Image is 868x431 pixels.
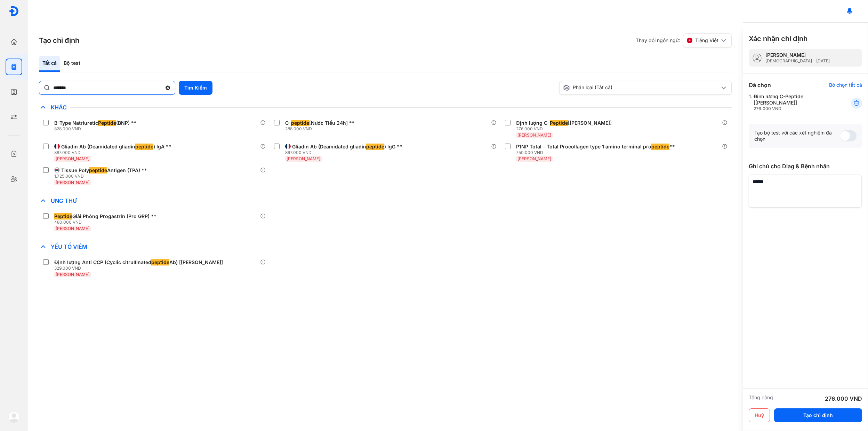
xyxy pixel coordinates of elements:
div: Thay đổi ngôn ngữ: [636,33,732,47]
div: [DEMOGRAPHIC_DATA] - [DATE] [765,58,830,64]
span: Peptide [54,213,72,220]
div: [PERSON_NAME] [765,52,830,58]
div: Tất cả [39,56,60,72]
div: 750.000 VND [516,150,678,155]
h3: Xác nhận chỉ định [749,34,807,44]
div: C- [Nước Tiểu 24h] ** [285,120,355,126]
div: Đã chọn [749,81,771,89]
span: [PERSON_NAME] [56,272,89,277]
span: [PERSON_NAME] [287,156,320,161]
div: 288.000 VND [285,126,357,132]
span: peptide [366,144,384,150]
img: logo [8,411,19,423]
div: 867.000 VND [285,150,405,155]
span: Ung Thư [47,197,80,204]
div: Định lượng Anti CCP (Cyclic citrullinated Ab) [[PERSON_NAME]] [54,259,223,265]
button: Tìm Kiếm [179,81,212,95]
span: peptide [651,144,669,150]
span: [PERSON_NAME] [517,132,551,138]
div: 828.000 VND [54,126,139,132]
div: Tissue Poly Antigen (TPA) ** [61,167,147,174]
span: [PERSON_NAME] [56,156,89,161]
span: peptide [291,120,309,126]
span: Yếu Tố Viêm [47,243,91,250]
div: Gliadin Ab (Deamidated gliadin ) IgG ** [292,144,402,150]
div: Ghi chú cho Diag & Bệnh nhân [749,162,862,170]
div: 480.000 VND [54,220,159,225]
div: 329.000 VND [54,265,226,271]
div: 867.000 VND [54,150,174,155]
div: Gliadin Ab (Deamidated gliadin ) IgA ** [61,144,171,150]
span: Peptide [550,120,568,126]
span: [PERSON_NAME] [517,156,551,161]
div: Bộ test [60,56,84,72]
div: 276.000 VND [754,106,834,111]
div: 276.000 VND [516,126,614,132]
div: Bỏ chọn tất cả [829,82,862,88]
div: 1. [749,93,834,111]
h3: Tạo chỉ định [39,36,79,45]
span: [PERSON_NAME] [56,226,89,231]
span: peptide [89,167,107,174]
div: Định lượng C-Peptide [[PERSON_NAME]] [754,93,834,111]
span: Peptide [98,120,116,126]
button: Huỷ [749,408,770,422]
button: Tạo chỉ định [774,408,862,422]
div: Giải Phóng Progastrin (Pro GRP) ** [54,213,156,220]
div: P1NP Total - Total Procollagen type 1 amino terminal pro ** [516,144,675,150]
div: Định lượng C- [[PERSON_NAME]] [516,120,612,126]
div: 1.725.000 VND [54,174,150,179]
img: logo [9,6,19,16]
div: Tạo bộ test với các xét nghiệm đã chọn [754,130,840,142]
div: Tổng cộng [749,394,773,403]
span: Khác [47,104,70,111]
div: 276.000 VND [825,394,862,403]
div: B-Type Natriuretic (BNP) ** [54,120,137,126]
span: Tiếng Việt [695,37,718,44]
span: peptide [135,144,153,150]
span: [PERSON_NAME] [56,180,89,185]
span: peptide [151,259,169,265]
div: Phân loại (Tất cả) [563,84,720,91]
